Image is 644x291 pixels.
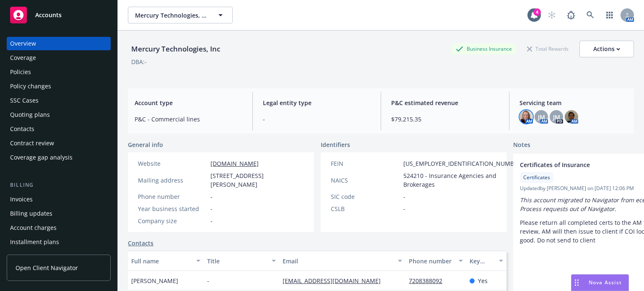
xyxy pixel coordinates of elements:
button: Actions [579,41,634,57]
span: Certificates [523,174,550,181]
button: Nova Assist [571,274,629,291]
a: Policies [7,65,111,79]
div: Coverage gap analysis [10,151,73,164]
div: DBA: - [131,57,147,66]
a: Coverage gap analysis [7,151,111,164]
div: Phone number [138,192,207,201]
a: 7208388092 [409,277,449,285]
div: Coverage [10,51,36,64]
span: JM [553,113,560,121]
div: Billing updates [10,207,52,220]
a: SSC Cases [7,94,111,107]
span: Legal entity type [263,98,371,107]
div: Phone number [409,257,453,265]
div: Total Rewards [523,44,573,54]
span: - [210,192,213,201]
div: Overview [10,37,36,50]
div: SIC code [331,192,400,201]
a: Contract review [7,136,111,150]
img: photo [565,110,578,124]
img: photo [519,110,533,124]
span: P&C - Commercial lines [135,115,242,124]
div: Account charges [10,221,57,234]
div: Drag to move [571,275,582,291]
div: Contacts [10,122,34,136]
span: - [403,204,405,213]
a: Report a Bug [563,7,579,23]
div: 4 [533,8,541,16]
a: Policy changes [7,80,111,93]
span: Servicing team [519,98,627,107]
span: [PERSON_NAME] [131,276,178,285]
a: Quoting plans [7,108,111,121]
div: Actions [593,41,620,57]
button: Email [279,251,405,271]
a: Contacts [128,239,153,247]
a: [DOMAIN_NAME] [210,160,259,167]
span: Accounts [35,12,62,18]
div: Email [283,257,393,265]
a: Account charges [7,221,111,234]
div: Full name [131,257,191,265]
div: SSC Cases [10,94,39,107]
div: Policies [10,65,31,79]
span: - [210,216,213,225]
span: - [263,115,371,124]
a: Accounts [7,3,111,27]
a: Installment plans [7,235,111,249]
span: - [207,276,209,285]
button: Mercury Technologies, Inc [128,7,233,23]
div: Key contact [470,257,494,265]
a: Switch app [601,7,618,23]
span: - [210,204,213,213]
div: Title [207,257,267,265]
span: P&C estimated revenue [391,98,499,107]
span: Open Client Navigator [16,263,78,272]
a: Coverage [7,51,111,64]
div: Policy changes [10,80,51,93]
span: 524210 - Insurance Agencies and Brokerages [403,171,523,189]
span: Nova Assist [589,279,622,286]
span: [STREET_ADDRESS][PERSON_NAME] [210,171,304,189]
div: Mercury Technologies, Inc [128,44,223,54]
button: Full name [128,251,204,271]
div: Business Insurance [452,44,516,54]
span: JM [538,113,545,121]
div: Installment plans [10,235,59,249]
a: Invoices [7,193,111,206]
span: Mercury Technologies, Inc [135,11,208,20]
a: Overview [7,37,111,50]
span: Account type [135,98,242,107]
div: Company size [138,216,207,225]
a: [EMAIL_ADDRESS][DOMAIN_NAME] [283,277,387,285]
div: NAICS [331,176,400,185]
span: $79,215.35 [391,115,499,124]
span: General info [128,140,163,149]
span: [US_EMPLOYER_IDENTIFICATION_NUMBER] [403,159,523,168]
div: Billing [7,181,111,189]
div: Contract review [10,136,54,150]
div: Invoices [10,193,33,206]
div: Website [138,159,207,168]
span: Yes [478,276,488,285]
div: Quoting plans [10,108,50,121]
button: Key contact [466,251,506,271]
span: Notes [513,140,530,150]
a: Billing updates [7,207,111,220]
span: - [403,192,405,201]
div: FEIN [331,159,400,168]
span: Identifiers [321,140,350,149]
span: Certificates of Insurance [520,160,644,169]
button: Phone number [405,251,466,271]
div: CSLB [331,204,400,213]
a: Contacts [7,122,111,136]
a: Search [582,7,599,23]
div: Mailing address [138,176,207,185]
a: Start snowing [543,7,560,23]
div: Year business started [138,204,207,213]
button: Title [204,251,280,271]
